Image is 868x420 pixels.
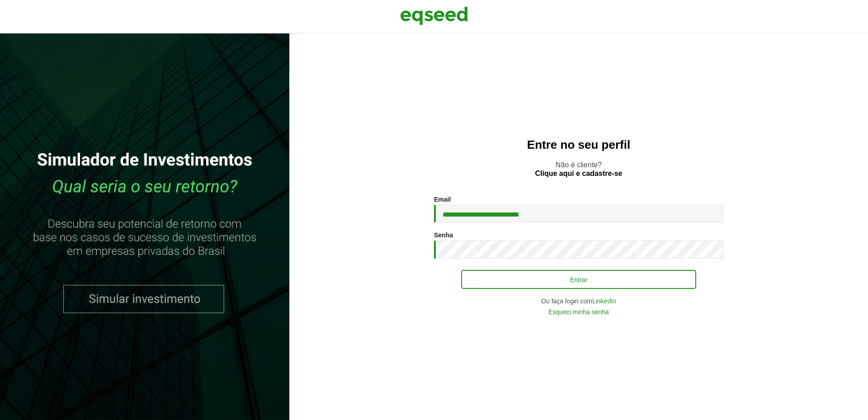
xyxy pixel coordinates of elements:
p: Não é cliente? [307,160,850,178]
label: Email [434,196,451,203]
button: Entrar [461,270,696,289]
h2: Entre no seu perfil [307,138,850,151]
a: LinkedIn [592,298,616,304]
img: EqSeed Logo [400,5,468,27]
label: Senha [434,232,453,238]
div: Ou faça login com [434,298,723,304]
a: Esqueci minha senha [548,309,609,315]
a: Clique aqui e cadastre-se [535,170,623,177]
